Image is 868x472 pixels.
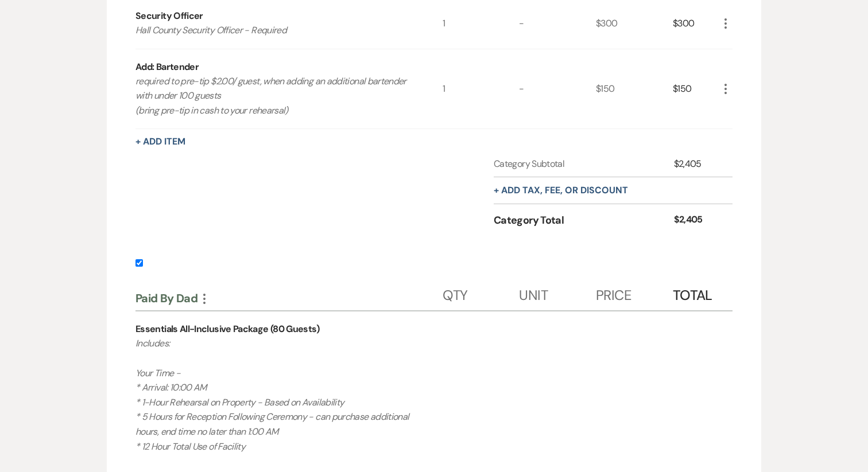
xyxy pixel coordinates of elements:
div: Qty [443,276,520,310]
div: Security Officer [135,9,203,23]
div: $150 [596,49,673,129]
div: Paid By Dad [135,291,443,306]
div: Price [596,276,673,310]
p: Hall County Security Officer - Required [135,23,412,38]
div: Category Subtotal [494,157,674,171]
div: - [519,49,596,129]
div: $2,405 [674,213,719,228]
div: 1 [443,49,520,129]
div: Unit [519,276,596,310]
div: $2,405 [674,157,719,171]
button: + Add tax, fee, or discount [494,186,628,195]
button: + Add Item [135,137,185,146]
div: Essentials All-Inclusive Package (80 Guests) [135,322,320,336]
p: required to pre-tip $2.00/ guest, when adding an additional bartender with under 100 guests (brin... [135,74,412,118]
div: Add: Bartender [135,60,199,74]
div: $150 [673,49,719,129]
div: Category Total [494,213,674,228]
div: Total [673,276,719,310]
